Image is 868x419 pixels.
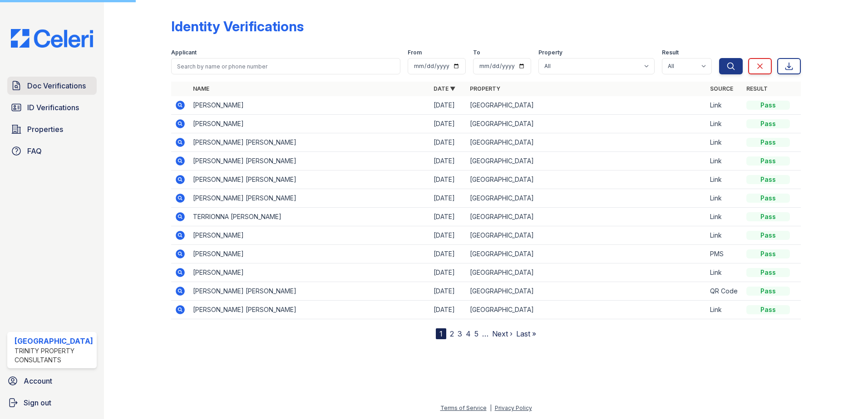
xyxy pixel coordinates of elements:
[430,133,466,152] td: [DATE]
[27,146,42,156] span: FAQ
[7,98,97,117] a: ID Verifications
[7,77,97,95] a: Doc Verifications
[189,282,430,301] td: [PERSON_NAME] [PERSON_NAME]
[492,329,513,338] a: Next ›
[746,212,790,221] div: Pass
[189,96,430,115] td: [PERSON_NAME]
[430,189,466,208] td: [DATE]
[7,142,97,160] a: FAQ
[495,404,532,411] a: Privacy Policy
[470,85,500,92] a: Property
[189,245,430,263] td: [PERSON_NAME]
[189,301,430,319] td: [PERSON_NAME] [PERSON_NAME]
[440,404,487,411] a: Terms of Service
[706,282,743,301] td: QR Code
[466,189,707,208] td: [GEOGRAPHIC_DATA]
[746,287,790,296] div: Pass
[193,85,209,92] a: Name
[171,49,197,56] label: Applicant
[466,115,707,133] td: [GEOGRAPHIC_DATA]
[706,96,743,115] td: Link
[189,263,430,282] td: [PERSON_NAME]
[746,268,790,277] div: Pass
[4,372,100,390] a: Account
[516,329,536,338] a: Last »
[430,115,466,133] td: [DATE]
[706,171,743,189] td: Link
[466,171,707,189] td: [GEOGRAPHIC_DATA]
[466,133,707,152] td: [GEOGRAPHIC_DATA]
[430,226,466,245] td: [DATE]
[482,328,488,339] span: …
[408,49,422,56] label: From
[430,208,466,226] td: [DATE]
[430,171,466,189] td: [DATE]
[466,263,707,282] td: [GEOGRAPHIC_DATA]
[430,245,466,263] td: [DATE]
[706,263,743,282] td: Link
[746,101,790,110] div: Pass
[430,263,466,282] td: [DATE]
[706,152,743,171] td: Link
[7,120,97,138] a: Properties
[189,189,430,208] td: [PERSON_NAME] [PERSON_NAME]
[746,231,790,240] div: Pass
[466,152,707,171] td: [GEOGRAPHIC_DATA]
[706,115,743,133] td: Link
[4,394,100,412] a: Sign out
[466,245,707,263] td: [GEOGRAPHIC_DATA]
[706,208,743,226] td: Link
[662,49,679,56] label: Result
[430,96,466,115] td: [DATE]
[4,29,100,48] img: CE_Logo_Blue-a8612792a0a2168367f1c8372b55b34899dd931a85d93a1a3d3e32e68fde9ad4.png
[27,124,63,135] span: Properties
[466,329,471,338] a: 4
[189,226,430,245] td: [PERSON_NAME]
[746,85,768,92] a: Result
[706,226,743,245] td: Link
[15,336,93,346] div: [GEOGRAPHIC_DATA]
[706,301,743,319] td: Link
[746,249,790,258] div: Pass
[189,171,430,189] td: [PERSON_NAME] [PERSON_NAME]
[466,226,707,245] td: [GEOGRAPHIC_DATA]
[450,329,454,338] a: 2
[24,375,52,386] span: Account
[466,208,707,226] td: [GEOGRAPHIC_DATA]
[430,282,466,301] td: [DATE]
[466,96,707,115] td: [GEOGRAPHIC_DATA]
[710,85,733,92] a: Source
[436,328,446,339] div: 1
[458,329,462,338] a: 3
[746,156,790,166] div: Pass
[171,58,401,74] input: Search by name or phone number
[27,80,86,91] span: Doc Verifications
[746,194,790,203] div: Pass
[171,18,304,34] div: Identity Verifications
[746,305,790,314] div: Pass
[15,346,93,365] div: Trinity Property Consultants
[746,175,790,184] div: Pass
[490,404,492,411] div: |
[746,138,790,147] div: Pass
[538,49,562,56] label: Property
[706,189,743,208] td: Link
[189,208,430,226] td: TERRIONNA [PERSON_NAME]
[189,133,430,152] td: [PERSON_NAME] [PERSON_NAME]
[430,301,466,319] td: [DATE]
[706,245,743,263] td: PMS
[24,397,51,408] span: Sign out
[473,49,480,56] label: To
[430,152,466,171] td: [DATE]
[27,102,79,113] span: ID Verifications
[466,301,707,319] td: [GEOGRAPHIC_DATA]
[706,133,743,152] td: Link
[434,85,455,92] a: Date ▼
[746,119,790,128] div: Pass
[466,282,707,301] td: [GEOGRAPHIC_DATA]
[189,152,430,171] td: [PERSON_NAME] [PERSON_NAME]
[189,115,430,133] td: [PERSON_NAME]
[474,329,478,338] a: 5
